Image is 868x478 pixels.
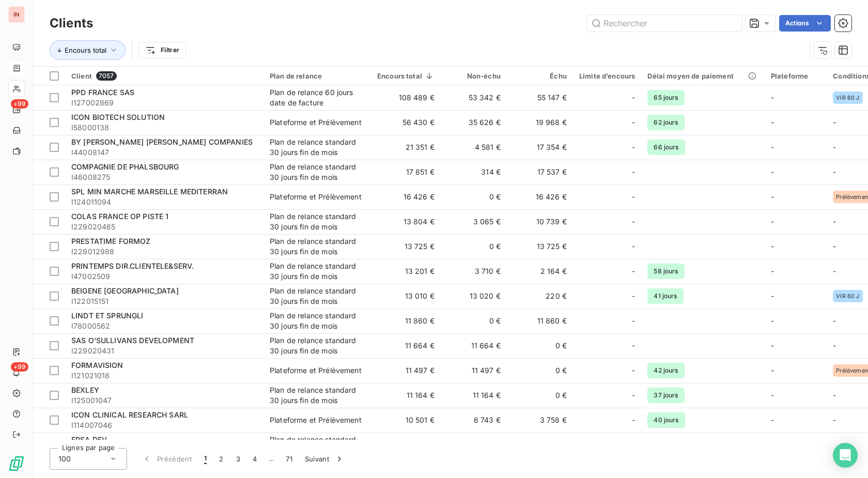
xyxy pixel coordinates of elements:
div: Plan de relance standard 30 jours fin de mois [270,137,365,158]
span: - [632,316,635,326]
td: 10 739 € [507,209,573,234]
button: 1 [198,448,213,470]
td: 108 489 € [371,85,441,110]
button: 4 [246,448,263,470]
span: - [632,266,635,276]
button: Précédent [135,448,198,470]
span: 41 jours [647,288,683,304]
button: Encours total [50,40,126,60]
span: I47002509 [71,271,257,282]
td: 17 537 € [507,160,573,184]
span: I229012988 [71,246,257,257]
div: Échu [513,72,567,80]
span: BY [PERSON_NAME] [PERSON_NAME] COMPANIES [71,137,253,146]
div: Limite d’encours [579,72,635,80]
input: Rechercher [587,15,742,32]
div: Délai moyen de paiement [647,72,758,80]
td: 10 421 € [507,433,573,457]
span: SPL MIN MARCHE MARSEILLE MEDITERRAN [71,187,228,196]
span: - [632,167,635,177]
span: 1 [204,454,207,464]
td: 314 € [441,160,507,184]
span: 40 jours [647,412,685,428]
span: - [771,391,774,399]
button: Filtrer [138,42,186,58]
span: VIR 60 J [836,95,859,101]
td: 11 860 € [507,309,573,333]
span: LINDT ET SPRUNGLI [71,311,144,320]
button: 3 [230,448,246,470]
span: I44008147 [71,147,257,158]
div: Plan de relance [270,72,365,80]
td: 55 147 € [507,85,573,110]
span: 65 jours [647,90,684,105]
div: Plateforme et Prélèvement [270,415,362,425]
span: - [771,118,774,127]
span: - [771,415,774,424]
span: - [771,267,774,275]
div: Non-échu [447,72,501,80]
span: COMPAGNIE DE PHALSBOURG [71,162,179,171]
span: - [771,366,774,375]
span: - [632,92,635,103]
div: Plan de relance standard 30 jours fin de mois [270,435,365,455]
button: 2 [213,448,229,470]
span: - [632,192,635,202]
td: 11 164 € [371,383,441,408]
div: Plateforme et Prélèvement [270,192,362,202]
span: - [833,341,836,350]
span: - [632,142,635,152]
span: - [771,217,774,226]
div: Plan de relance standard 30 jours fin de mois [270,236,365,257]
span: - [771,192,774,201]
span: - [833,167,836,176]
td: 13 804 € [371,209,441,234]
div: Plan de relance standard 30 jours fin de mois [270,335,365,356]
div: Open Intercom Messenger [833,443,858,468]
span: +99 [11,362,28,372]
span: 62 jours [647,115,684,130]
button: 71 [280,448,299,470]
span: 37 jours [647,388,684,403]
span: I46008275 [71,172,257,182]
span: I124011094 [71,197,257,207]
td: 6 743 € [441,408,507,433]
span: PRESTATIME FORMOZ [71,237,151,245]
span: I58000138 [71,122,257,133]
span: 58 jours [647,264,684,279]
td: 13 725 € [371,234,441,259]
td: 11 860 € [371,309,441,333]
span: - [833,415,836,424]
div: Plateforme [771,72,821,80]
span: 66 jours [647,140,685,155]
td: 0 € [507,383,573,408]
span: SAS O'SULLIVANS DEVELOPMENT [71,336,194,345]
td: 10 501 € [371,408,441,433]
div: Plan de relance standard 30 jours fin de mois [270,311,365,331]
div: Encours total [377,72,435,80]
span: - [771,93,774,102]
h3: Clients [50,14,93,33]
td: 0 € [441,184,507,209]
div: Plan de relance 60 jours date de facture [270,87,365,108]
span: I121021018 [71,371,257,381]
td: 0 € [507,358,573,383]
td: 56 430 € [371,110,441,135]
span: - [833,217,836,226]
span: I127002869 [71,98,257,108]
span: PPD FRANCE SAS [71,88,134,97]
td: 16 426 € [507,184,573,209]
div: Plan de relance standard 30 jours fin de mois [270,162,365,182]
td: 0 € [507,333,573,358]
span: - [833,267,836,275]
td: 0 € [441,234,507,259]
span: Client [71,72,92,80]
div: Plan de relance standard 30 jours fin de mois [270,385,365,406]
td: 0 € [441,309,507,333]
span: - [632,117,635,128]
span: - [632,241,635,252]
td: 11 664 € [441,333,507,358]
div: Plan de relance standard 30 jours fin de mois [270,211,365,232]
span: ICON CLINICAL RESEARCH SARL [71,410,188,419]
span: Encours total [65,46,106,54]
